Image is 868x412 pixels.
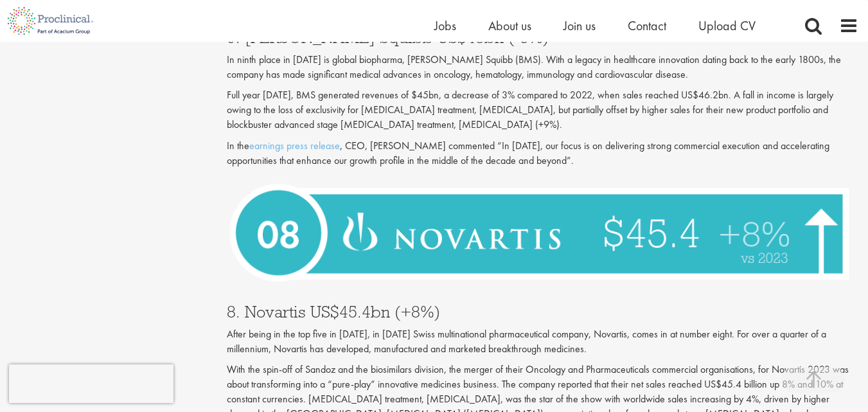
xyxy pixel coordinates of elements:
[9,364,173,403] iframe: reCAPTCHA
[434,17,456,34] a: Jobs
[227,303,858,320] h3: 8. Novartis US$45.4bn (+8%)
[227,327,858,357] p: After being in the top five in [DATE], in [DATE] Swiss multinational pharmaceutical company, Nova...
[227,88,858,132] p: Full year [DATE], BMS generated revenues of $45bn, a decrease of 3% compared to 2022, when sales ...
[563,17,596,34] a: Join us
[227,53,858,82] p: In ninth place in [DATE] is global biopharma, [PERSON_NAME] Squibb (BMS). With a legacy in health...
[249,139,340,152] a: earnings press release
[628,17,666,34] a: Contact
[227,139,858,168] p: In the , CEO, [PERSON_NAME] commented “In [DATE], our focus is on delivering strong commercial ex...
[227,29,858,46] h3: 9. [PERSON_NAME] Squibb US$45bn (-3%)
[698,17,756,34] a: Upload CV
[488,17,531,34] a: About us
